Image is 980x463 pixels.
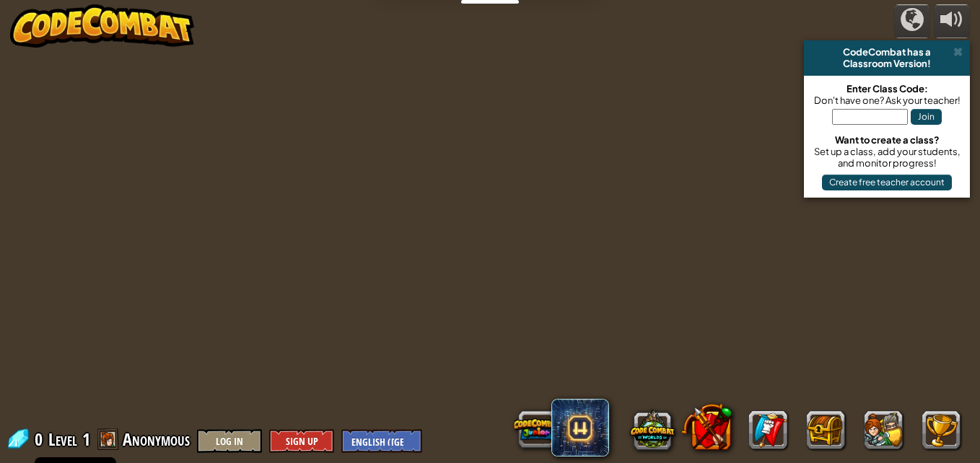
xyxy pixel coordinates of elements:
[35,428,47,451] span: 0
[48,428,77,451] span: Level
[894,4,930,38] button: Campaigns
[811,134,963,146] div: Want to create a class?
[269,429,334,453] button: Sign Up
[10,4,195,48] img: CodeCombat - Learn how to code by playing a game
[197,429,262,453] button: Log In
[82,428,90,451] span: 1
[822,175,952,190] button: Create free teacher account
[934,4,970,38] button: Adjust volume
[123,428,190,451] span: Anonymous
[810,58,964,69] div: Classroom Version!
[810,46,964,58] div: CodeCombat has a
[911,109,942,125] button: Join
[811,146,963,169] div: Set up a class, add your students, and monitor progress!
[811,83,963,94] div: Enter Class Code:
[811,94,963,106] div: Don't have one? Ask your teacher!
